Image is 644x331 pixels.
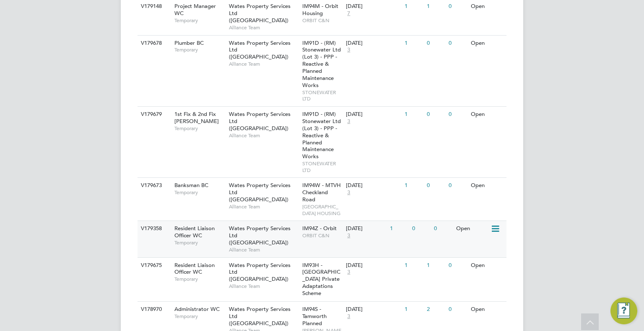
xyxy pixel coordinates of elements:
[346,262,400,269] div: [DATE]
[174,305,220,313] span: Administrator WC
[229,225,291,246] span: Wates Property Services Ltd ([GEOGRAPHIC_DATA])
[174,239,225,246] span: Temporary
[402,107,424,122] div: 1
[346,40,400,47] div: [DATE]
[174,110,219,125] span: 1st Fix & 2nd Fix [PERSON_NAME]
[229,246,298,253] span: Alliance Team
[469,36,505,51] div: Open
[229,132,298,139] span: Alliance Team
[229,61,298,67] span: Alliance Team
[139,258,168,273] div: V179675
[346,232,351,239] span: 3
[229,110,291,132] span: Wates Property Services Ltd ([GEOGRAPHIC_DATA])
[346,189,351,196] span: 3
[402,178,424,193] div: 1
[402,258,424,273] div: 1
[302,110,341,160] span: IM91D - (RM) Stonewater Ltd (Lot 3) - PPP - Reactive & Planned Maintenance Works
[388,221,410,236] div: 1
[302,262,340,297] span: IM93H - [GEOGRAPHIC_DATA] Private Adaptations Scheme
[447,258,468,273] div: 0
[410,221,432,236] div: 0
[139,178,168,193] div: V179673
[139,221,168,236] div: V179358
[302,225,337,232] span: IM94Z - Orbit
[425,107,447,122] div: 0
[447,178,468,193] div: 0
[469,258,505,273] div: Open
[346,118,351,125] span: 3
[174,46,225,53] span: Temporary
[174,39,204,46] span: Plumber BC
[402,36,424,51] div: 1
[229,203,298,210] span: Alliance Team
[346,225,386,232] div: [DATE]
[346,313,351,320] span: 3
[302,39,341,89] span: IM91D - (RM) Stonewater Ltd (Lot 3) - PPP - Reactive & Planned Maintenance Works
[302,203,342,216] span: [GEOGRAPHIC_DATA] HOUSING
[346,46,351,54] span: 3
[469,302,505,317] div: Open
[229,283,298,290] span: Alliance Team
[229,39,291,61] span: Wates Property Services Ltd ([GEOGRAPHIC_DATA])
[174,125,225,132] span: Temporary
[229,3,291,24] span: Wates Property Services Ltd ([GEOGRAPHIC_DATA])
[139,107,168,122] div: V179679
[229,305,291,327] span: Wates Property Services Ltd ([GEOGRAPHIC_DATA])
[302,3,338,17] span: IM94M - Orbit Housing
[174,3,216,17] span: Project Manager WC
[425,178,447,193] div: 0
[346,111,400,118] div: [DATE]
[229,262,291,283] span: Wates Property Services Ltd ([GEOGRAPHIC_DATA])
[174,225,215,239] span: Resident Liaison Officer WC
[432,221,454,236] div: 0
[425,258,447,273] div: 1
[229,182,291,203] span: Wates Property Services Ltd ([GEOGRAPHIC_DATA])
[302,232,342,239] span: ORBIT C&N
[469,178,505,193] div: Open
[174,262,215,276] span: Resident Liaison Officer WC
[447,36,468,51] div: 0
[425,36,447,51] div: 0
[447,302,468,317] div: 0
[454,221,491,236] div: Open
[302,305,327,327] span: IM94S - Tamworth Planned
[402,302,424,317] div: 1
[174,17,225,24] span: Temporary
[139,36,168,51] div: V179678
[302,89,342,102] span: STONEWATER LTD
[425,302,447,317] div: 2
[346,306,400,313] div: [DATE]
[139,302,168,317] div: V178970
[469,107,505,122] div: Open
[302,160,342,173] span: STONEWATER LTD
[229,24,298,31] span: Alliance Team
[346,3,400,10] div: [DATE]
[302,17,342,24] span: ORBIT C&N
[174,182,208,189] span: Banksman BC
[610,298,637,324] button: Engage Resource Center
[302,182,341,203] span: IM94W - MTVH Checkland Road
[174,313,225,320] span: Temporary
[346,182,400,189] div: [DATE]
[174,189,225,196] span: Temporary
[447,107,468,122] div: 0
[346,10,351,17] span: 7
[174,276,225,282] span: Temporary
[346,269,351,276] span: 3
